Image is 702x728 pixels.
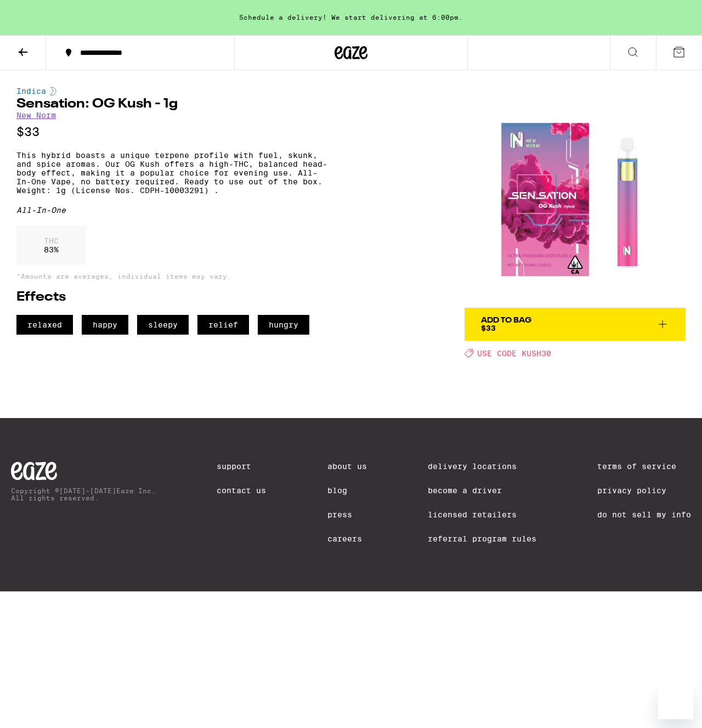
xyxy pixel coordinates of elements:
div: Indica [16,87,332,95]
a: Careers [327,534,367,543]
h1: Sensation: OG Kush - 1g [16,98,332,111]
span: sleepy [137,315,189,335]
span: relaxed [16,315,73,335]
span: hungry [258,315,309,335]
a: New Norm [16,111,56,120]
span: relief [197,315,249,335]
button: Add To Bag$33 [465,308,686,341]
img: indicaColor.svg [50,87,56,95]
a: Do Not Sell My Info [597,510,691,519]
a: Privacy Policy [597,486,691,495]
a: Become a Driver [428,486,536,495]
a: Terms of Service [597,462,691,471]
a: Delivery Locations [428,462,536,471]
img: New Norm - Sensation: OG Kush - 1g [465,87,686,308]
span: happy [82,315,128,335]
iframe: Button to launch messaging window [658,684,693,719]
a: Licensed Retailers [428,510,536,519]
p: THC [44,236,59,245]
span: USE CODE KUSH30 [477,349,551,358]
a: About Us [327,462,367,471]
p: $33 [16,125,332,139]
p: Copyright © [DATE]-[DATE] Eaze Inc. All rights reserved. [11,487,156,501]
a: Press [327,510,367,519]
span: $33 [481,324,496,332]
div: Add To Bag [481,317,531,324]
a: Referral Program Rules [428,534,536,543]
div: All-In-One [16,206,332,215]
h2: Effects [16,291,332,304]
a: Support [217,462,266,471]
div: 83 % [16,225,86,265]
p: *Amounts are averages, individual items may vary. [16,273,332,280]
a: Contact Us [217,486,266,495]
p: This hybrid boasts a unique terpene profile with fuel, skunk, and spice aromas. Our OG Kush offer... [16,151,332,195]
a: Blog [327,486,367,495]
